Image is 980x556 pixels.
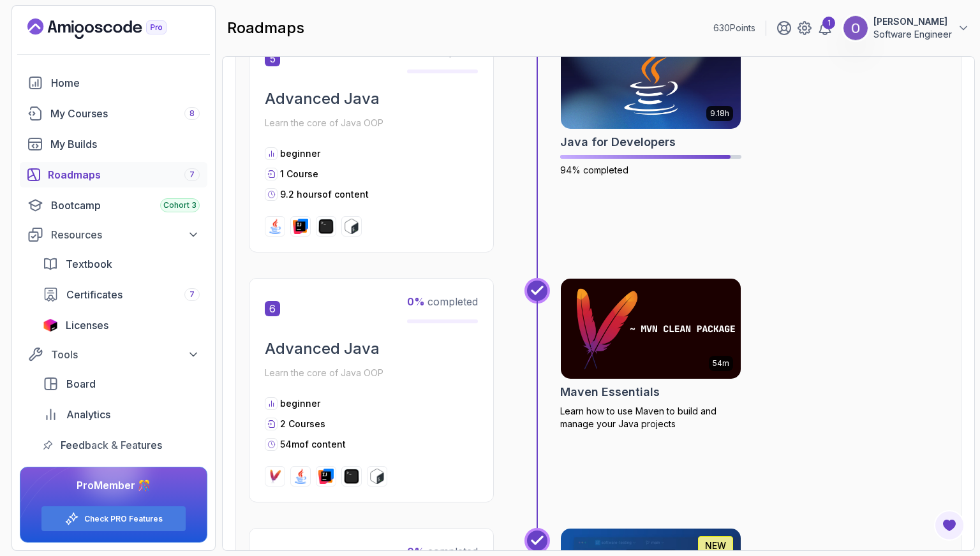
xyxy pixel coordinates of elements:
[369,469,385,484] img: bash logo
[713,22,755,34] p: 630 Points
[50,106,200,121] div: My Courses
[84,514,163,524] a: Check PRO Features
[51,347,200,362] div: Tools
[66,318,108,333] span: Licenses
[280,147,320,160] p: beginner
[35,432,207,458] a: feedback
[560,133,676,151] h2: Java for Developers
[560,28,741,177] a: Java for Developers card9.18hJava for Developers94% completed
[265,89,478,109] h2: Advanced Java
[265,301,280,316] span: 6
[189,170,195,180] span: 7
[407,45,425,58] span: 0 %
[20,193,207,218] a: bootcamp
[561,29,741,129] img: Java for Developers card
[560,165,628,175] span: 94% completed
[560,278,741,431] a: Maven Essentials card54mMaven EssentialsLearn how to use Maven to build and manage your Java proj...
[189,289,195,300] span: 7
[560,383,660,401] h2: Maven Essentials
[35,251,207,277] a: textbook
[556,276,745,382] img: Maven Essentials card
[267,469,283,484] img: maven logo
[51,75,200,91] div: Home
[822,17,835,29] div: 1
[407,45,478,58] span: completed
[713,358,729,369] p: 54m
[66,407,110,422] span: Analytics
[189,108,195,119] span: 8
[280,438,346,451] p: 54m of content
[710,108,729,119] p: 9.18h
[51,198,200,213] div: Bootcamp
[50,136,200,152] div: My Builds
[35,402,207,427] a: analytics
[35,312,207,338] a: licenses
[66,287,122,302] span: Certificates
[20,70,207,96] a: home
[843,16,868,40] img: user profile image
[407,295,425,308] span: 0 %
[817,20,833,36] a: 1
[705,539,726,552] p: NEW
[35,282,207,307] a: certificates
[66,376,96,391] span: Board
[27,18,196,39] a: Landing page
[163,200,197,210] span: Cohort 3
[407,295,478,308] span: completed
[318,219,334,234] img: terminal logo
[265,51,280,66] span: 5
[20,162,207,187] a: roadmaps
[61,437,162,453] span: Feedback & Features
[35,371,207,397] a: board
[280,188,369,201] p: 9.2 hours of content
[265,339,478,359] h2: Advanced Java
[267,219,283,234] img: java logo
[20,343,207,366] button: Tools
[43,319,58,332] img: jetbrains icon
[51,227,200,242] div: Resources
[280,397,320,410] p: beginner
[344,469,359,484] img: terminal logo
[265,364,478,382] p: Learn the core of Java OOP
[293,469,308,484] img: java logo
[318,469,334,484] img: intellij logo
[227,18,304,38] h2: roadmaps
[66,256,112,272] span: Textbook
[280,168,318,179] span: 1 Course
[560,405,741,430] p: Learn how to use Maven to build and manage your Java projects
[48,167,200,182] div: Roadmaps
[20,131,207,157] a: builds
[873,28,952,41] p: Software Engineer
[20,101,207,126] a: courses
[873,15,952,28] p: [PERSON_NAME]
[843,15,970,41] button: user profile image[PERSON_NAME]Software Engineer
[344,219,359,234] img: bash logo
[41,506,186,532] button: Check PRO Features
[280,418,325,429] span: 2 Courses
[934,510,965,541] button: Open Feedback Button
[293,219,308,234] img: intellij logo
[20,223,207,246] button: Resources
[265,114,478,132] p: Learn the core of Java OOP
